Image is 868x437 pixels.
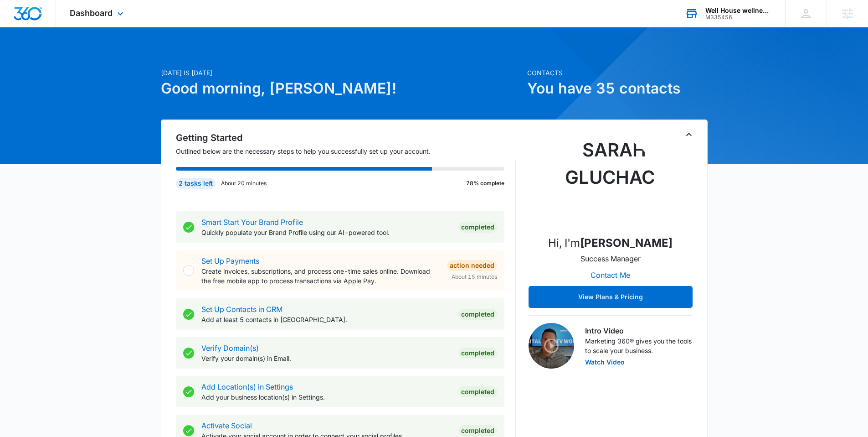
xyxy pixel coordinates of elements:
p: Outlined below are the necessary steps to help you successfully set up your account. [176,146,516,156]
button: Toggle Collapse [683,129,694,140]
a: Set Up Payments [201,256,259,265]
p: Marketing 360® gives you the tools to scale your business. [585,336,693,355]
button: Watch Video [585,359,625,365]
button: Contact Me [581,264,639,286]
div: Completed [458,222,497,233]
div: Completed [458,425,497,436]
h1: You have 35 contacts [527,78,708,99]
h2: Getting Started [176,131,516,145]
img: Sarah Gluchacki [565,136,656,228]
a: Smart Start Your Brand Profile [201,218,303,227]
p: Hi, I'm [548,235,673,251]
p: Add your business location(s) in Settings. [201,392,451,402]
a: Activate Social [201,421,252,430]
p: Create invoices, subscriptions, and process one-time sales online. Download the free mobile app t... [201,266,440,286]
div: Completed [458,348,497,359]
h3: Intro Video [585,325,693,336]
span: Dashboard [70,8,113,18]
a: Set Up Contacts in CRM [201,305,282,314]
div: Action Needed [447,260,497,271]
p: Contacts [527,68,708,78]
p: Verify your domain(s) in Email. [201,354,451,363]
p: Add at least 5 contacts in [GEOGRAPHIC_DATA]. [201,315,451,324]
div: Completed [458,386,497,397]
a: Verify Domain(s) [201,343,259,353]
p: Success Manager [580,253,641,264]
p: 78% complete [466,179,504,187]
a: Add Location(s) in Settings [201,382,293,391]
img: Intro Video [529,323,574,369]
div: 2 tasks left [176,178,216,189]
div: Completed [458,309,497,320]
button: View Plans & Pricing [529,286,693,308]
strong: [PERSON_NAME] [580,236,673,250]
div: account name [705,7,772,14]
div: account id [705,14,772,21]
p: [DATE] is [DATE] [161,68,522,78]
p: About 20 minutes [221,179,267,187]
h1: Good morning, [PERSON_NAME]! [161,78,522,99]
span: About 15 minutes [452,273,497,281]
p: Quickly populate your Brand Profile using our AI-powered tool. [201,228,451,237]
